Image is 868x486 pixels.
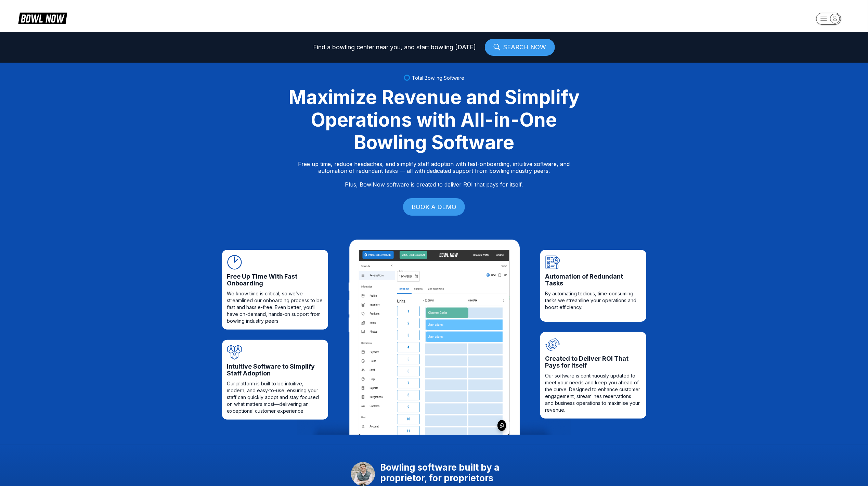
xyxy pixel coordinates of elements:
[359,250,509,435] img: cimg.png
[412,75,464,81] span: Total Bowling Software
[227,380,323,414] span: Our platform is built to be intuitive, modern, and easy-to-use, ensuring your staff can quickly a...
[545,372,641,413] span: Our software is continuously updated to meet your needs and keep you ahead of the curve. Designed...
[485,39,555,56] a: SEARCH NOW
[298,161,570,188] p: Free up time, reduce headaches, and simplify staff adoption with fast-onboarding, intuitive softw...
[545,273,641,287] span: Automation of Redundant Tasks
[351,462,375,486] img: daniel-mowery
[280,86,588,154] div: Maximize Revenue and Simplify Operations with All-in-One Bowling Software
[545,290,641,311] span: By automating tedious, time-consuming tasks we streamline your operations and boost efficiency.
[380,462,517,486] span: Bowling software built by a proprietor, for proprietors
[227,273,323,287] span: Free Up Time With Fast Onboarding
[545,355,641,369] span: Created to Deliver ROI That Pays for Itself
[403,198,465,216] a: BOOK A DEMO
[227,363,323,377] span: Intuitive Software to Simplify Staff Adoption
[349,240,520,435] img: gif_ipad_frame.png
[227,290,323,324] span: We know time is critical, so we’ve streamlined our onboarding process to be fast and hassle-free....
[313,44,476,51] span: Find a bowling center near you, and start bowling [DATE]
